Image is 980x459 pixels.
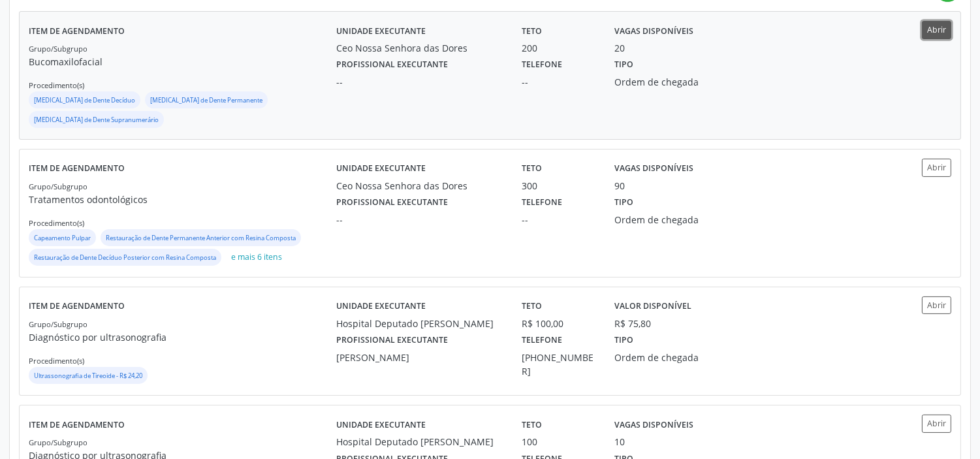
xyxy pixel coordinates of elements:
[29,319,87,329] small: Grupo/Subgrupo
[522,213,596,227] div: --
[29,44,87,54] small: Grupo/Subgrupo
[34,234,91,242] small: Capeamento Pulpar
[614,179,625,193] div: 90
[336,213,503,227] div: --
[336,75,503,89] div: --
[29,437,87,447] small: Grupo/Subgrupo
[29,80,84,90] small: Procedimento(s)
[34,372,142,380] small: Ultrassonografia de Tireoide - R$ 24,20
[614,41,625,55] div: 20
[336,435,503,449] div: Hospital Deputado [PERSON_NAME]
[614,351,735,364] div: Ordem de chegada
[29,296,125,317] label: Item de agendamento
[922,159,951,176] button: Abrir
[614,317,651,330] div: R$ 75,80
[29,55,336,69] p: Bucomaxilofacial
[29,159,125,179] label: Item de agendamento
[522,179,596,193] div: 300
[614,193,633,213] label: Tipo
[522,41,596,55] div: 200
[336,415,426,435] label: Unidade executante
[29,218,84,228] small: Procedimento(s)
[336,55,448,75] label: Profissional executante
[614,415,693,435] label: Vagas disponíveis
[522,317,596,330] div: R$ 100,00
[522,21,542,41] label: Teto
[922,21,951,39] button: Abrir
[336,330,448,351] label: Profissional executante
[150,96,262,104] small: [MEDICAL_DATA] de Dente Permanente
[614,213,735,227] div: Ordem de chegada
[29,193,336,206] p: Tratamentos odontológicos
[522,159,542,179] label: Teto
[336,317,503,330] div: Hospital Deputado [PERSON_NAME]
[34,253,216,262] small: Restauração de Dente Decíduo Posterior com Resina Composta
[522,193,562,213] label: Telefone
[336,179,503,193] div: Ceo Nossa Senhora das Dores
[614,21,693,41] label: Vagas disponíveis
[614,296,691,317] label: Valor disponível
[522,351,596,378] div: [PHONE_NUMBER]
[522,435,596,449] div: 100
[614,330,633,351] label: Tipo
[226,249,287,266] button: e mais 6 itens
[522,55,562,75] label: Telefone
[29,415,125,435] label: Item de agendamento
[614,159,693,179] label: Vagas disponíveis
[29,330,336,344] p: Diagnóstico por ultrasonografia
[522,296,542,317] label: Teto
[336,193,448,213] label: Profissional executante
[522,415,542,435] label: Teto
[336,351,503,364] div: [PERSON_NAME]
[522,330,562,351] label: Telefone
[29,21,125,41] label: Item de agendamento
[34,96,135,104] small: [MEDICAL_DATA] de Dente Decíduo
[29,182,87,191] small: Grupo/Subgrupo
[614,55,633,75] label: Tipo
[106,234,296,242] small: Restauração de Dente Permanente Anterior com Resina Composta
[336,159,426,179] label: Unidade executante
[336,296,426,317] label: Unidade executante
[922,296,951,314] button: Abrir
[336,21,426,41] label: Unidade executante
[614,75,735,89] div: Ordem de chegada
[614,435,625,449] div: 10
[34,116,159,124] small: [MEDICAL_DATA] de Dente Supranumerário
[29,356,84,366] small: Procedimento(s)
[522,75,596,89] div: --
[922,415,951,432] button: Abrir
[336,41,503,55] div: Ceo Nossa Senhora das Dores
